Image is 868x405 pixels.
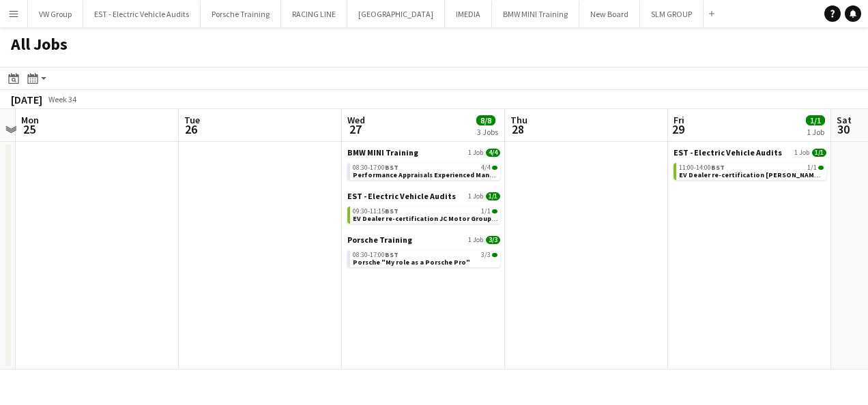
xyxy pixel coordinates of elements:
[19,121,39,137] span: 25
[347,235,500,245] a: Porsche Training1 Job3/3
[481,164,491,171] span: 4/4
[347,147,500,191] div: BMW MINI Training1 Job4/408:30-17:00BST4/4Performance Appraisals Experienced Managers 2
[671,121,684,137] span: 29
[508,121,527,137] span: 28
[445,1,492,27] button: IMEDIA
[674,147,826,157] a: EST - Electric Vehicle Audits1 Job1/1
[83,1,201,27] button: EST - Electric Vehicle Audits
[492,1,579,27] button: BMW MINI Training
[476,115,495,125] span: 8/8
[353,214,620,223] span: EV Dealer re-certification JC Motor Group Aberdeen Audi Aberdeen AB12 3JG 270825 @ 0930
[21,114,39,126] span: Mon
[468,192,483,200] span: 1 Job
[640,1,704,27] button: SLM GROUP
[674,147,782,157] span: EST - Electric Vehicle Audits
[807,127,824,137] div: 1 Job
[385,207,399,215] span: BST
[353,208,399,215] span: 09:30-11:15
[492,166,497,170] span: 4/4
[345,121,365,137] span: 27
[347,1,445,27] button: [GEOGRAPHIC_DATA]
[353,164,399,171] span: 08:30-17:00
[468,236,483,244] span: 1 Job
[353,207,497,222] a: 09:30-11:15BST1/1EV Dealer re-certification JC Motor Group [GEOGRAPHIC_DATA] 3JG 270825 @ 0930
[281,1,347,27] button: RACING LINE
[468,149,483,157] span: 1 Job
[347,191,456,201] span: EST - Electric Vehicle Audits
[486,192,500,200] span: 1/1
[794,149,809,157] span: 1 Job
[347,191,500,235] div: EST - Electric Vehicle Audits1 Job1/109:30-11:15BST1/1EV Dealer re-certification JC Motor Group [...
[486,236,500,244] span: 3/3
[579,1,640,27] button: New Board
[812,149,826,157] span: 1/1
[486,149,500,157] span: 4/4
[674,114,684,126] span: Fri
[347,114,365,126] span: Wed
[477,127,498,137] div: 3 Jobs
[347,147,418,157] span: BMW MINI Training
[353,170,513,179] span: Performance Appraisals Experienced Managers 2
[347,235,412,245] span: Porsche Training
[347,147,500,157] a: BMW MINI Training1 Job4/4
[679,164,725,171] span: 11:00-14:00
[806,115,825,125] span: 1/1
[711,163,725,172] span: BST
[835,121,852,137] span: 30
[385,163,399,172] span: BST
[184,114,200,126] span: Tue
[28,1,83,27] button: VW Group
[510,114,527,126] span: Thu
[492,253,497,257] span: 3/3
[353,163,497,179] a: 08:30-17:00BST4/4Performance Appraisals Experienced Managers 2
[353,250,497,266] a: 08:30-17:00BST3/3Porsche "My role as a Porsche Pro"
[481,252,491,258] span: 3/3
[481,208,491,215] span: 1/1
[182,121,200,137] span: 26
[347,191,500,201] a: EST - Electric Vehicle Audits1 Job1/1
[818,166,824,170] span: 1/1
[385,250,399,259] span: BST
[674,147,826,183] div: EST - Electric Vehicle Audits1 Job1/111:00-14:00BST1/1EV Dealer re-certification [PERSON_NAME] Ja...
[353,258,470,267] span: Porsche "My role as a Porsche Pro"
[347,235,500,270] div: Porsche Training1 Job3/308:30-17:00BST3/3Porsche "My role as a Porsche Pro"
[807,164,817,171] span: 1/1
[492,209,497,213] span: 1/1
[679,163,824,179] a: 11:00-14:00BST1/1EV Dealer re-certification [PERSON_NAME] Jaguar Land Rover Saltash PL12 6LF 2908...
[201,1,281,27] button: Porsche Training
[353,252,399,258] span: 08:30-17:00
[11,93,42,106] div: [DATE]
[45,94,79,104] span: Week 34
[837,114,852,126] span: Sat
